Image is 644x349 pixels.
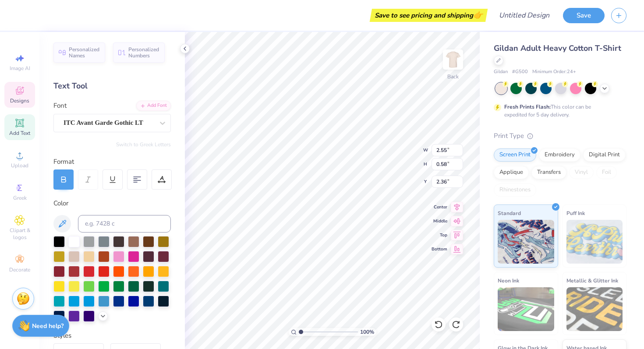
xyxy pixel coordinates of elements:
span: Gildan [494,68,508,76]
span: Neon Ink [498,276,519,285]
span: Decorate [9,266,30,273]
div: Save to see pricing and shipping [372,9,485,22]
span: Minimum Order: 24 + [532,68,576,76]
span: Personalized Names [69,46,100,59]
span: 👉 [473,10,483,20]
img: Back [444,51,462,68]
strong: Need help? [32,322,64,330]
span: Top [432,232,447,238]
div: Foil [596,166,617,179]
img: Standard [498,220,554,264]
div: Rhinestones [494,183,536,197]
label: Font [53,101,67,111]
img: Puff Ink [566,220,623,264]
span: Bottom [432,246,447,252]
div: Back [447,73,459,81]
span: Gildan Adult Heavy Cotton T-Shirt [494,43,621,53]
span: Greek [13,194,27,201]
div: Text Tool [53,80,171,92]
span: Clipart & logos [4,227,35,241]
span: # G500 [512,68,528,76]
div: Add Font [136,101,171,111]
span: Image AI [10,65,30,72]
span: Personalized Numbers [128,46,159,59]
span: Center [432,204,447,210]
span: 100 % [360,328,374,336]
span: Upload [11,162,28,169]
span: Designs [10,97,29,104]
div: Styles [53,331,171,341]
div: Vinyl [569,166,594,179]
div: Applique [494,166,529,179]
span: Metallic & Glitter Ink [566,276,618,285]
input: Untitled Design [492,7,556,24]
div: Transfers [531,166,566,179]
span: Standard [498,208,521,218]
div: Digital Print [583,148,626,162]
button: Save [563,8,605,23]
div: Screen Print [494,148,536,162]
div: Embroidery [539,148,580,162]
span: Puff Ink [566,208,585,218]
span: Middle [432,218,447,224]
span: Add Text [9,130,30,137]
input: e.g. 7428 c [78,215,171,233]
div: Color [53,198,171,208]
img: Metallic & Glitter Ink [566,287,623,331]
div: Print Type [494,131,626,141]
strong: Fresh Prints Flash: [504,103,551,110]
div: This color can be expedited for 5 day delivery. [504,103,612,119]
img: Neon Ink [498,287,554,331]
div: Format [53,157,172,167]
button: Switch to Greek Letters [116,141,171,148]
